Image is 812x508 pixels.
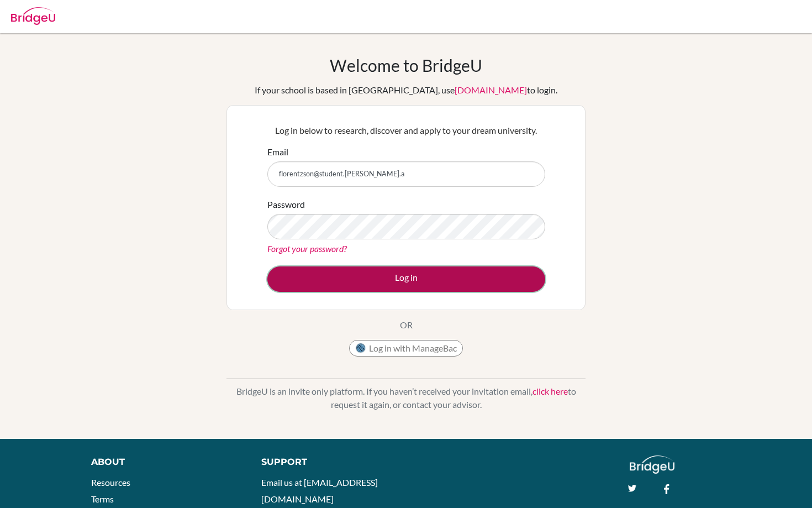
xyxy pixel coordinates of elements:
div: If your school is based in [GEOGRAPHIC_DATA], use to login. [255,83,557,97]
p: BridgeU is an invite only platform. If you haven’t received your invitation email, to request it ... [226,385,586,411]
label: Email [267,145,288,159]
a: Forgot your password? [267,243,347,254]
div: Support [261,455,395,469]
p: OR [400,318,413,332]
a: [DOMAIN_NAME] [455,85,527,95]
label: Password [267,198,305,211]
button: Log in with ManageBac [349,340,463,357]
h1: Welcome to BridgeU [330,55,482,75]
img: Bridge-U [11,7,55,25]
a: Terms [91,494,114,504]
a: click here [532,386,568,396]
p: Log in below to research, discover and apply to your dream university. [267,124,545,137]
div: About [91,455,236,469]
a: Email us at [EMAIL_ADDRESS][DOMAIN_NAME] [261,477,378,504]
a: Resources [91,477,130,488]
img: logo_white@2x-f4f0deed5e89b7ecb1c2cc34c3e3d731f90f0f143d5ea2071677605dd97b5244.png [630,455,674,474]
button: Log in [267,266,545,292]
